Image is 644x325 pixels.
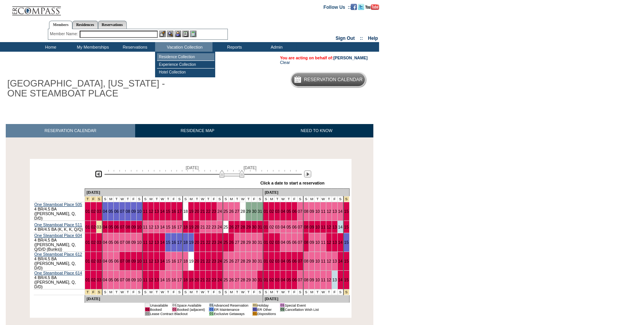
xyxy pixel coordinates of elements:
a: 17 [177,278,182,282]
a: 06 [114,225,119,229]
a: 02 [269,209,274,214]
a: 11 [321,259,325,263]
a: 07 [120,240,124,245]
a: 05 [108,240,113,245]
a: 29 [246,259,251,263]
a: 07 [298,278,302,282]
a: 21 [200,225,205,229]
a: 09 [309,209,314,214]
a: 01 [85,278,90,282]
a: 17 [177,240,182,245]
a: 30 [252,240,257,245]
a: 04 [103,278,108,282]
a: 28 [240,259,245,263]
a: 07 [298,259,302,263]
a: 27 [235,278,239,282]
a: 15 [166,225,170,229]
a: 14 [160,278,165,282]
a: 12 [149,240,153,245]
img: View [167,31,173,37]
td: F [171,196,177,202]
a: 27 [235,259,239,263]
td: Vacation Collection [155,42,212,52]
a: 25 [224,209,228,214]
a: 25 [224,240,228,245]
a: 02 [91,259,96,263]
a: 08 [126,225,130,229]
a: 10 [137,259,142,263]
td: New Year's [85,196,90,202]
td: [DATE] [263,189,349,196]
a: 24 [217,225,222,229]
a: 19 [189,278,193,282]
a: 13 [154,278,159,282]
a: 09 [131,240,136,245]
a: 05 [108,278,113,282]
a: 08 [126,278,130,282]
a: 28 [240,209,245,214]
img: Follow us on Twitter [358,4,364,10]
a: 09 [131,225,136,229]
td: New Year's [90,196,96,202]
a: 16 [172,225,176,229]
td: F [131,196,136,202]
td: T [154,196,160,202]
a: 24 [217,209,222,214]
td: W [200,196,206,202]
a: 21 [200,209,205,214]
a: 05 [286,278,291,282]
a: 19 [189,240,193,245]
td: Experience Collection [157,61,214,69]
a: 19 [189,225,193,229]
a: 06 [292,209,297,214]
td: S [183,196,188,202]
td: M [108,196,114,202]
a: 30 [252,259,257,263]
a: 05 [286,259,291,263]
td: Residence Collection [157,53,214,61]
a: 09 [309,259,314,263]
a: 11 [321,278,325,282]
a: 02 [91,225,96,229]
a: 12 [327,240,331,245]
a: 30 [252,209,257,214]
a: 11 [143,278,148,282]
a: 01 [85,225,90,229]
a: 09 [131,278,136,282]
img: Reservations [182,31,189,37]
a: One Steamboat Place 505 [34,202,82,207]
a: [PERSON_NAME] [333,56,368,60]
a: 03 [97,278,101,282]
a: 29 [246,209,251,214]
a: 11 [143,259,148,263]
a: 04 [103,209,108,214]
a: 10 [315,209,320,214]
a: 16 [172,259,176,263]
img: Subscribe to our YouTube Channel [365,4,379,10]
a: 10 [315,240,320,245]
a: 14 [338,259,343,263]
a: 26 [229,278,234,282]
span: [DATE] [244,165,257,170]
a: 24 [217,240,222,245]
a: 03 [97,259,101,263]
a: 20 [195,240,199,245]
a: Subscribe to our YouTube Channel [365,4,379,9]
a: 03 [97,225,101,229]
a: 12 [327,278,331,282]
a: 03 [275,240,280,245]
a: 10 [137,225,142,229]
a: 13 [332,225,337,229]
a: 02 [269,225,274,229]
td: Admin [255,42,297,52]
a: 04 [103,259,108,263]
span: [DATE] [186,165,199,170]
a: 21 [200,259,205,263]
a: 15 [166,240,170,245]
a: 02 [91,278,96,282]
a: 17 [177,259,182,263]
td: New Year's [96,196,102,202]
a: 07 [120,225,124,229]
span: :: [360,36,363,41]
a: 01 [85,240,90,245]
